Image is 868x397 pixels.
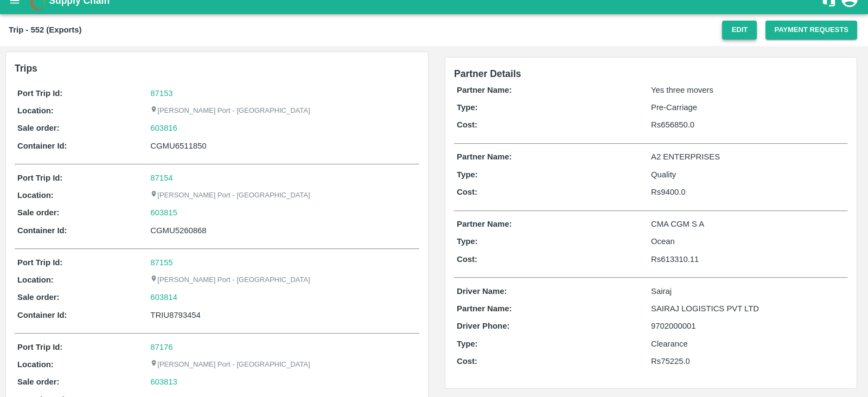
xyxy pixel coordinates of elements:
p: Rs 656850.0 [651,119,845,131]
p: Yes three movers [651,84,845,96]
p: [PERSON_NAME] Port - [GEOGRAPHIC_DATA] [150,106,310,116]
b: Container Id: [17,142,67,150]
a: 603815 [150,207,177,219]
b: Location: [17,276,54,284]
a: 87153 [150,89,173,98]
p: 9702000001 [651,320,845,332]
a: 603816 [150,122,177,134]
b: Cost: [457,357,477,366]
b: Trip - 552 (Exports) [9,25,81,34]
p: [PERSON_NAME] Port - [GEOGRAPHIC_DATA] [150,275,310,285]
b: Port Trip Id: [17,343,62,351]
b: Partner Name: [457,152,512,161]
div: TRIU8793454 [150,309,417,321]
p: A2 ENTERPRISES [651,151,845,163]
b: Driver Name: [457,287,507,296]
b: Sale order: [17,124,60,132]
div: CGMU5260868 [150,225,417,236]
span: Partner Details [454,68,521,79]
button: Payment Requests [765,21,857,40]
b: Type: [457,340,478,348]
b: Cost: [457,188,477,196]
b: Port Trip Id: [17,174,62,182]
b: Driver Phone: [457,322,509,330]
a: 87155 [150,258,173,267]
b: Sale order: [17,208,60,217]
b: Port Trip Id: [17,89,62,98]
b: Location: [17,360,54,369]
b: Location: [17,106,54,115]
p: Sairaj [651,285,845,297]
p: Pre-Carriage [651,101,845,113]
b: Cost: [457,255,477,264]
b: Sale order: [17,293,60,302]
b: Location: [17,191,54,200]
b: Type: [457,103,478,112]
p: Rs 75225.0 [651,355,845,367]
p: CMA CGM S A [651,218,845,230]
b: Container Id: [17,226,67,235]
b: Partner Name: [457,86,512,94]
p: Quality [651,169,845,181]
a: 603813 [150,376,177,388]
b: Type: [457,237,478,246]
b: Port Trip Id: [17,258,62,267]
p: Clearance [651,338,845,350]
b: Type: [457,170,478,179]
p: [PERSON_NAME] Port - [GEOGRAPHIC_DATA] [150,190,310,201]
b: Cost: [457,120,477,129]
p: Rs 613310.11 [651,253,845,265]
b: Sale order: [17,377,60,386]
div: CGMU6511850 [150,140,417,152]
a: 87176 [150,343,173,351]
p: Rs 9400.0 [651,186,845,198]
p: SAIRAJ LOGISTICS PVT LTD [651,303,845,315]
a: 603814 [150,291,177,303]
b: Container Id: [17,311,67,319]
a: 87154 [150,174,173,182]
p: [PERSON_NAME] Port - [GEOGRAPHIC_DATA] [150,360,310,370]
b: Partner Name: [457,304,512,313]
button: Edit [722,21,757,40]
b: Trips [15,63,37,74]
p: Ocean [651,235,845,247]
b: Partner Name: [457,220,512,228]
